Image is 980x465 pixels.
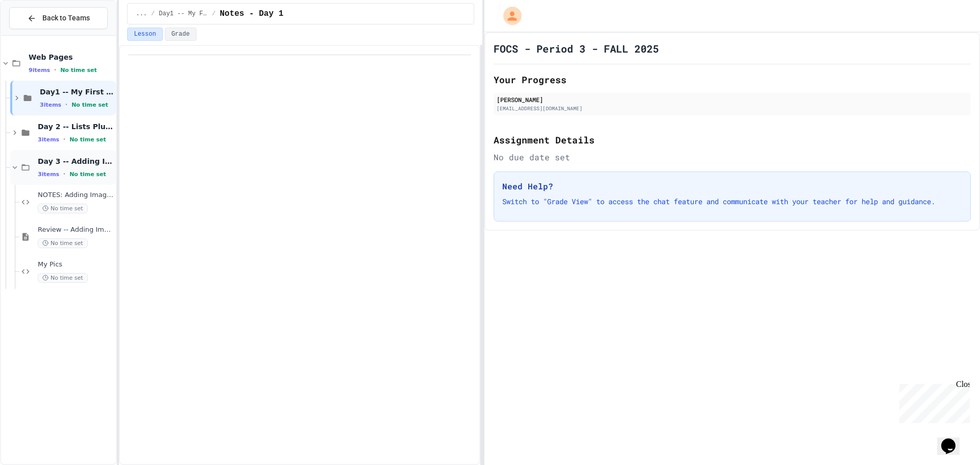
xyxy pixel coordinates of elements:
[69,136,106,143] span: No time set
[29,67,50,74] span: 9 items
[38,191,114,200] span: NOTES: Adding Images
[60,67,97,74] span: No time set
[40,102,61,108] span: 3 items
[494,133,971,147] h2: Assignment Details
[895,380,970,423] iframe: chat widget
[38,226,114,234] span: Review -- Adding Images
[9,7,108,29] button: Back to Teams
[497,105,968,112] div: [EMAIL_ADDRESS][DOMAIN_NAME]
[136,10,147,18] span: ...
[497,95,968,104] div: [PERSON_NAME]
[38,204,88,213] span: No time set
[38,171,59,178] span: 3 items
[502,197,962,207] p: Switch to "Grade View" to access the chat feature and communicate with your teacher for help and ...
[4,4,70,65] div: Chat with us now!Close
[65,101,67,109] span: •
[502,180,962,192] h3: Need Help?
[54,66,56,74] span: •
[937,424,970,455] iframe: chat widget
[38,122,114,131] span: Day 2 -- Lists Plus...
[42,13,90,23] span: Back to Teams
[63,135,65,143] span: •
[69,171,106,178] span: No time set
[127,28,162,41] button: Lesson
[151,10,155,18] span: /
[494,41,659,56] h1: FOCS - Period 3 - FALL 2025
[40,87,114,96] span: Day1 -- My First Page
[493,4,524,28] div: My Account
[159,10,208,18] span: Day1 -- My First Page
[71,102,108,108] span: No time set
[63,170,65,178] span: •
[494,72,971,87] h2: Your Progress
[38,260,114,269] span: My Pics
[494,151,971,163] div: No due date set
[219,8,283,20] span: Notes - Day 1
[38,157,114,166] span: Day 3 -- Adding Images
[29,53,114,62] span: Web Pages
[212,10,215,18] span: /
[165,28,197,41] button: Grade
[38,273,88,283] span: No time set
[38,238,88,248] span: No time set
[38,136,59,143] span: 3 items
